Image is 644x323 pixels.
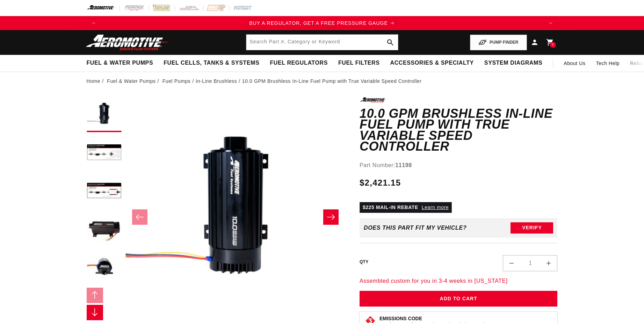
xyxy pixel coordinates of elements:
span: About Us [564,60,585,66]
a: BUY A REGULATOR, GET A FREE PRESSURE GAUGE [101,19,544,27]
button: Slide left [132,209,147,225]
div: 1 of 4 [101,19,544,27]
span: $2,421.15 [360,177,401,189]
div: Announcement [101,19,544,27]
button: Slide right [323,209,339,225]
button: Load image 4 in gallery view [87,213,122,247]
span: Accessories & Specialty [390,59,474,67]
button: search button [383,35,398,50]
slideshow-component: Translation missing: en.sections.announcements.announcement_bar [69,16,575,30]
a: About Us [558,55,591,72]
button: Verify [511,222,553,234]
a: Fuel & Water Pumps [107,77,155,85]
div: Part Number: [360,161,558,170]
span: Fuel Cells, Tanks & Systems [164,59,259,67]
h1: 10.0 GPM Brushless In-Line Fuel Pump with True Variable Speed Controller [360,108,558,152]
button: Load image 3 in gallery view [87,174,122,209]
summary: Tech Help [591,55,625,72]
span: BUY A REGULATOR, GET A FREE PRESSURE GAUGE [249,20,388,26]
button: Translation missing: en.sections.announcements.next_announcement [544,16,558,30]
summary: System Diagrams [479,55,548,71]
a: Home [87,77,101,85]
a: Fuel Pumps [162,77,191,85]
span: System Diagrams [484,59,542,67]
strong: 11198 [395,162,412,168]
a: Learn more [422,204,449,210]
img: Aeromotive [84,34,171,51]
button: Add to Cart [360,291,558,307]
div: Does This part fit My vehicle? [364,225,467,231]
span: Fuel & Water Pumps [87,59,153,67]
p: Assembled custom for you in 3-4 weeks in [US_STATE] [360,277,558,286]
nav: breadcrumbs [87,77,558,85]
span: Tech Help [596,59,620,67]
summary: Fuel & Water Pumps [81,55,159,71]
label: QTY [360,259,369,265]
button: Slide left [87,288,103,303]
input: Search by Part Number, Category or Keyword [246,35,398,50]
li: 10.0 GPM Brushless In-Line Fuel Pump with True Variable Speed Controller [242,77,422,85]
button: Load image 2 in gallery view [87,136,122,171]
summary: Accessories & Specialty [385,55,479,71]
summary: Fuel Filters [333,55,385,71]
span: Fuel Filters [338,59,380,67]
summary: Fuel Cells, Tanks & Systems [158,55,265,71]
button: PUMP FINDER [470,35,527,50]
button: Load image 1 in gallery view [87,97,122,132]
button: Translation missing: en.sections.announcements.previous_announcement [87,16,101,30]
button: Slide right [87,305,103,320]
summary: Fuel Regulators [265,55,333,71]
strong: Emissions Code [379,316,422,321]
p: $225 MAIL-IN REBATE [360,202,452,213]
span: 2 [552,42,554,48]
button: Load image 5 in gallery view [87,251,122,286]
span: Fuel Regulators [270,59,327,67]
li: In-Line Brushless [196,77,242,85]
